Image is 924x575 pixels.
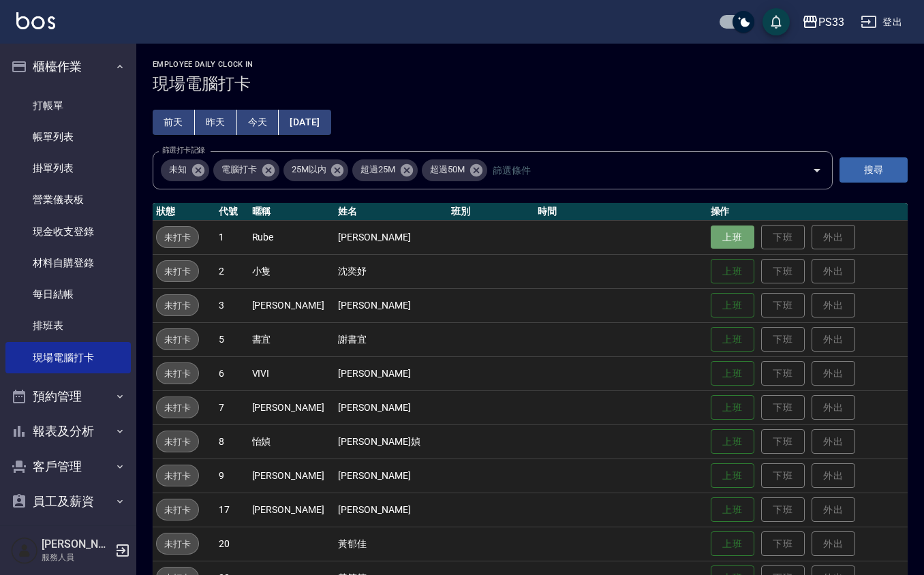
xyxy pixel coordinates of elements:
button: 前天 [153,110,195,135]
button: 上班 [711,361,754,386]
button: 上班 [711,497,754,523]
button: 上班 [711,327,754,352]
button: 登出 [855,10,908,35]
a: 營業儀表板 [5,184,131,215]
p: 服務人員 [42,551,111,563]
button: 員工及薪資 [5,484,131,519]
td: [PERSON_NAME] [249,288,335,322]
div: 25M以內 [283,159,349,181]
a: 掛單列表 [5,153,131,184]
td: 3 [215,288,248,322]
input: 篩選條件 [489,158,788,182]
div: 超過25M [352,159,418,181]
button: 昨天 [195,110,237,135]
span: 電腦打卡 [213,163,265,176]
span: 超過25M [352,163,403,176]
div: 電腦打卡 [213,159,279,181]
span: 未打卡 [157,332,198,347]
button: [DATE] [279,110,330,135]
a: 現場電腦打卡 [5,342,131,373]
th: 操作 [707,203,908,221]
span: 未知 [161,163,195,176]
td: 2 [215,254,248,288]
a: 材料自購登錄 [5,247,131,279]
td: [PERSON_NAME] [249,459,335,493]
a: 排班表 [5,310,131,341]
span: 未打卡 [157,503,198,517]
button: 上班 [711,429,754,454]
td: [PERSON_NAME] [335,459,447,493]
td: 謝書宜 [335,322,447,356]
td: [PERSON_NAME] [335,288,447,322]
span: 未打卡 [157,230,198,245]
button: 上班 [711,463,754,488]
button: 上班 [711,293,754,318]
img: Person [11,537,38,564]
th: 姓名 [335,203,447,221]
button: 上班 [711,226,754,249]
td: 17 [215,493,248,527]
td: [PERSON_NAME] [335,220,447,254]
td: 沈奕妤 [335,254,447,288]
td: [PERSON_NAME] [249,390,335,424]
button: 預約管理 [5,379,131,414]
button: Open [806,159,828,181]
td: [PERSON_NAME] [335,493,447,527]
span: 未打卡 [157,469,198,483]
button: 搜尋 [840,157,908,183]
td: 7 [215,390,248,424]
td: [PERSON_NAME] [249,493,335,527]
img: Logo [16,12,55,29]
a: 每日結帳 [5,279,131,310]
td: [PERSON_NAME] [335,390,447,424]
td: 20 [215,527,248,561]
td: VIVI [249,356,335,390]
td: 怡媜 [249,424,335,459]
a: 帳單列表 [5,121,131,153]
span: 未打卡 [157,435,198,449]
th: 時間 [534,203,707,221]
h2: Employee Daily Clock In [153,60,908,69]
th: 代號 [215,203,248,221]
span: 未打卡 [157,264,198,279]
h5: [PERSON_NAME] [42,538,111,551]
div: PS33 [818,14,844,31]
button: 報表及分析 [5,414,131,449]
a: 打帳單 [5,90,131,121]
div: 未知 [161,159,209,181]
h3: 現場電腦打卡 [153,74,908,93]
button: 上班 [711,259,754,284]
button: 上班 [711,395,754,420]
td: Rube [249,220,335,254]
span: 未打卡 [157,401,198,415]
button: 上班 [711,531,754,557]
td: 書宜 [249,322,335,356]
span: 超過50M [422,163,473,176]
div: 超過50M [422,159,487,181]
span: 未打卡 [157,298,198,313]
span: 未打卡 [157,537,198,551]
button: PS33 [797,8,850,36]
td: 黃郁佳 [335,527,447,561]
th: 班別 [448,203,534,221]
th: 狀態 [153,203,215,221]
a: 現金收支登錄 [5,216,131,247]
button: 櫃檯作業 [5,49,131,84]
span: 25M以內 [283,163,335,176]
th: 暱稱 [249,203,335,221]
label: 篩選打卡記錄 [162,145,205,155]
button: 客戶管理 [5,449,131,484]
button: save [763,8,790,35]
td: [PERSON_NAME] [335,356,447,390]
td: 6 [215,356,248,390]
td: 5 [215,322,248,356]
td: 8 [215,424,248,459]
td: [PERSON_NAME]媜 [335,424,447,459]
td: 1 [215,220,248,254]
td: 小隻 [249,254,335,288]
button: 今天 [237,110,279,135]
td: 9 [215,459,248,493]
span: 未打卡 [157,367,198,381]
